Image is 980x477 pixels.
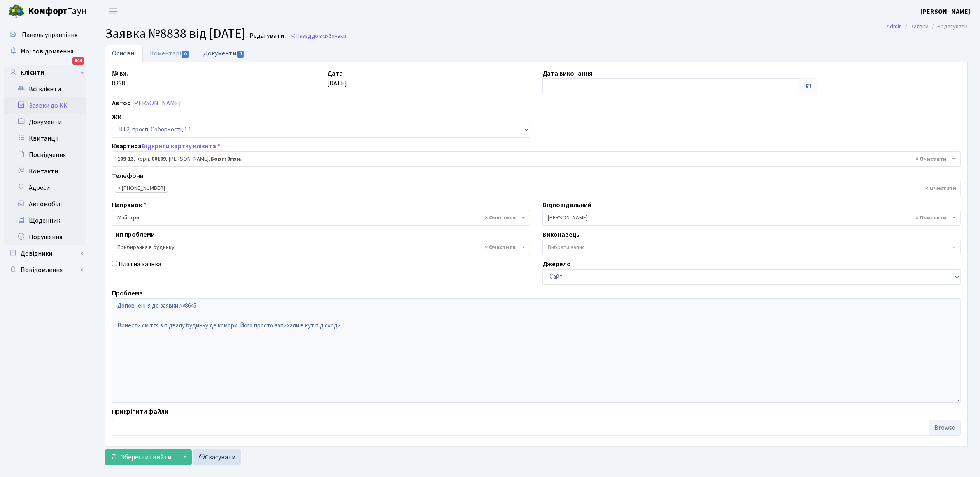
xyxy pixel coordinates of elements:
[542,230,580,240] label: Виконавець
[72,57,84,65] div: 844
[106,69,321,94] div: 8838
[920,7,970,16] b: [PERSON_NAME]
[321,69,536,94] div: [DATE]
[4,147,86,163] a: Посвідчення
[21,47,73,56] span: Мої повідомлення
[28,5,68,18] b: Комфорт
[548,214,950,222] span: Навроцька Ю.В.
[4,180,86,196] a: Адреси
[117,155,950,163] span: <b>109-13</b>, корп.: <b>00109</b>, Анікєєв Єгор Сергійович, <b>Борг: 0грн.</b>
[132,99,181,108] a: [PERSON_NAME]
[291,32,346,40] a: Назад до всіхЗаявки
[4,212,86,229] a: Щоденник
[4,43,86,60] a: Мої повідомлення844
[112,240,530,255] span: Прибирання в будинку
[105,45,143,62] a: Основні
[887,22,902,31] a: Admin
[103,5,123,18] button: Переключити навігацію
[485,243,516,251] span: Видалити всі елементи
[117,155,134,163] b: 109-13
[4,130,86,147] a: Квитанції
[237,51,244,58] span: 1
[542,69,592,78] label: Дата виконання
[121,453,171,462] span: Зберегти і вийти
[915,214,946,222] span: Видалити всі елементи
[151,155,166,163] b: 00109
[542,200,591,210] label: Відповідальний
[8,3,25,20] img: logo.png
[327,69,343,78] label: Дата
[915,155,946,163] span: Видалити всі елементи
[112,98,131,108] label: Автор
[542,259,571,269] label: Джерело
[105,24,245,43] span: Заявка №8838 від [DATE]
[142,142,216,151] a: Відкрити картку клієнта
[4,262,86,278] a: Повідомлення
[929,22,968,31] li: Редагувати
[112,112,121,122] label: ЖК
[4,114,86,130] a: Документи
[112,141,220,151] label: Квартира
[4,81,86,97] a: Всі клієнти
[118,184,121,192] span: ×
[112,171,144,181] label: Телефони
[182,51,189,58] span: 0
[115,184,168,193] li: (068) 543-58-98
[910,22,929,31] a: Заявки
[4,65,86,81] a: Клієнти
[112,210,530,226] span: Майстри
[112,151,961,167] span: <b>109-13</b>, корп.: <b>00109</b>, Анікєєв Єгор Сергійович, <b>Борг: 0грн.</b>
[248,32,286,40] small: Редагувати .
[112,230,155,240] label: Тип проблеми
[920,7,970,16] a: [PERSON_NAME]
[4,27,86,43] a: Панель управління
[112,298,961,403] textarea: Доповнення до заявки №8645 Винести сміття з підвалу будинку де комори. Його просто запихали в кут...
[542,210,961,226] span: Навроцька Ю.В.
[28,5,86,18] span: Таун
[112,200,146,210] label: Напрямок
[4,245,86,262] a: Довідники
[22,30,77,39] span: Панель управління
[4,229,86,245] a: Порушення
[4,196,86,212] a: Автомобілі
[4,163,86,180] a: Контакти
[117,243,520,251] span: Прибирання в будинку
[143,45,196,62] a: Коментарі
[925,184,956,193] span: Видалити всі елементи
[112,288,143,298] label: Проблема
[328,32,346,40] span: Заявки
[210,155,242,163] b: Борг: 0грн.
[874,18,980,35] nav: breadcrumb
[196,45,251,62] a: Документи
[4,97,86,114] a: Заявки до КК
[105,449,177,465] button: Зберегти і вийти
[119,259,161,269] label: Платна заявка
[112,407,168,417] label: Прикріпити файли
[112,69,128,78] label: № вх.
[117,214,520,222] span: Майстри
[193,449,241,465] a: Скасувати
[485,214,516,222] span: Видалити всі елементи
[548,243,585,251] span: Вибрати запис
